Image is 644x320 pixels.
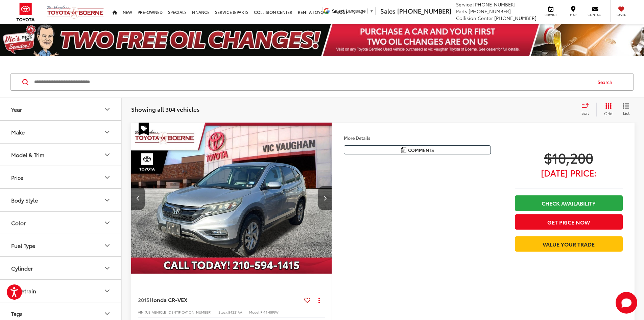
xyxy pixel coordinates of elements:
button: Actions [313,294,325,306]
button: Comments [344,145,491,154]
div: Body Style [11,197,38,203]
span: Comments [408,147,434,153]
button: Toggle Chat Window [616,292,637,314]
button: PricePrice [0,166,122,188]
img: Vic Vaughan Toyota of Boerne [47,5,104,19]
button: Previous image [131,186,145,210]
a: 2015 Honda CR-V EX2015 Honda CR-V EX2015 Honda CR-V EX2015 Honda CR-V EX [131,123,332,274]
div: Year [103,105,111,113]
span: [PHONE_NUMBER] [397,6,451,15]
span: Parts [456,8,467,15]
div: Model & Trim [103,151,111,159]
span: Sales [380,6,396,15]
span: Special [139,123,149,135]
div: Price [103,173,111,182]
svg: Start Chat [616,292,637,314]
div: Cylinder [103,264,111,272]
div: Cylinder [11,265,33,271]
span: dropdown dots [318,297,320,303]
div: Body Style [103,196,111,204]
button: ColorColor [0,212,122,234]
div: Year [11,106,22,112]
span: EX [181,296,187,303]
span: Sort [581,110,589,116]
button: YearYear [0,98,122,120]
button: Search [591,73,622,90]
span: Map [566,13,580,17]
h4: More Details [344,135,491,140]
span: [PHONE_NUMBER] [494,15,536,21]
div: Color [103,219,111,227]
span: 54221AA [228,310,242,315]
div: Price [11,174,23,180]
span: Service [543,13,558,17]
span: Showing all 304 vehicles [131,105,199,113]
div: Tags [11,310,23,317]
span: Model: [249,310,260,315]
button: CylinderCylinder [0,257,122,279]
a: Value Your Trade [515,236,623,252]
div: Fuel Type [103,241,111,250]
div: Model & Trim [11,151,44,158]
button: Select sort value [578,103,596,116]
a: Select Language​ [332,8,374,14]
button: DrivetrainDrivetrain [0,280,122,302]
div: 2015 Honda CR-V EX 0 [131,123,332,274]
span: RM4H5FJW [260,310,279,315]
button: Get Price Now [515,214,623,230]
span: Stock: [218,310,228,315]
span: 2015 [138,296,149,303]
span: $10,200 [515,149,623,166]
span: VIN: [138,310,145,315]
span: Honda CR-V [149,296,181,303]
span: [PHONE_NUMBER] [473,1,516,8]
img: Comments [401,147,406,153]
img: 2015 Honda CR-V EX [131,123,332,274]
span: [DATE] Price: [515,169,623,176]
div: Tags [103,310,111,318]
div: Make [103,128,111,136]
button: MakeMake [0,121,122,143]
a: 2015Honda CR-VEX [138,296,302,303]
a: Check Availability [515,195,623,211]
input: Search by Make, Model, or Keyword [33,74,591,90]
button: Next image [318,186,332,210]
span: Service [456,1,472,8]
span: Select Language [332,8,366,14]
div: Drivetrain [103,287,111,295]
div: Color [11,219,26,226]
button: List View [618,103,635,116]
span: [PHONE_NUMBER] [469,8,511,15]
button: Model & TrimModel & Trim [0,144,122,166]
button: Body StyleBody Style [0,189,122,211]
span: ▼ [369,8,374,14]
span: [US_VEHICLE_IDENTIFICATION_NUMBER] [145,310,212,315]
div: Drivetrain [11,287,36,294]
button: Fuel TypeFuel Type [0,234,122,256]
button: Grid View [596,103,618,116]
div: Make [11,129,25,135]
span: Contact [588,13,603,17]
div: Fuel Type [11,242,35,249]
span: Grid [604,110,613,116]
span: Saved [614,13,629,17]
span: Collision Center [456,15,493,21]
span: List [623,110,629,116]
